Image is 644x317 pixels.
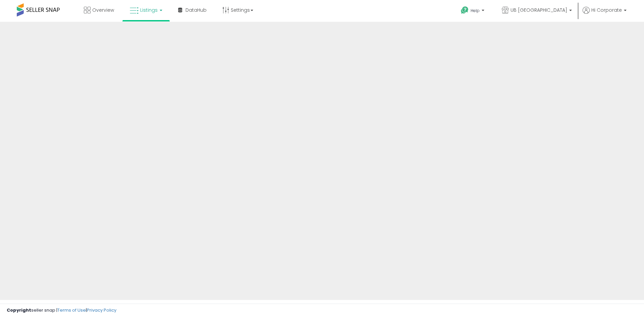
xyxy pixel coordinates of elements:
a: Help [455,1,491,22]
i: Get Help [461,6,469,14]
span: Listings [140,7,158,13]
span: Help [471,8,480,13]
span: DataHub [185,7,207,13]
span: UB [GEOGRAPHIC_DATA] [511,7,567,13]
span: Overview [92,7,114,13]
span: Hi Corporate [591,7,622,13]
a: Hi Corporate [583,7,627,22]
